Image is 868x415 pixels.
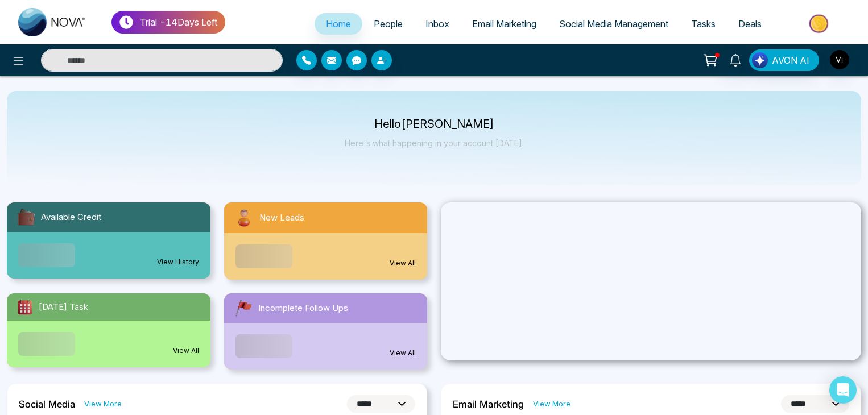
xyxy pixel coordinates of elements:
[374,18,403,30] span: People
[680,13,727,35] a: Tasks
[173,346,199,356] a: View All
[461,13,548,35] a: Email Marketing
[727,13,773,35] a: Deals
[691,18,716,30] span: Tasks
[16,207,36,227] img: availableCredit.svg
[362,13,414,35] a: People
[326,18,351,30] span: Home
[140,15,217,29] p: Trial - 14 Days Left
[41,211,101,224] span: Available Credit
[233,207,255,229] img: newLeads.svg
[18,8,86,36] img: Nova CRM Logo
[752,52,768,68] img: Lead Flow
[749,49,819,71] button: AVON AI
[157,257,199,267] a: View History
[217,202,435,280] a: New LeadsView All
[472,18,536,30] span: Email Marketing
[315,13,362,35] a: Home
[259,211,304,225] span: New Leads
[414,13,461,35] a: Inbox
[779,11,861,36] img: Market-place.gif
[548,13,680,35] a: Social Media Management
[772,53,809,67] span: AVON AI
[830,50,849,69] img: User Avatar
[390,258,416,268] a: View All
[84,399,122,409] a: View More
[258,302,348,315] span: Incomplete Follow Ups
[559,18,668,30] span: Social Media Management
[829,376,857,404] div: Open Intercom Messenger
[738,18,762,30] span: Deals
[390,348,416,358] a: View All
[19,399,75,410] h2: Social Media
[453,399,524,410] h2: Email Marketing
[16,298,34,316] img: todayTask.svg
[425,18,449,30] span: Inbox
[39,301,88,314] span: [DATE] Task
[533,399,571,409] a: View More
[217,293,435,370] a: Incomplete Follow UpsView All
[233,298,254,318] img: followUps.svg
[345,119,524,129] p: Hello [PERSON_NAME]
[345,138,524,148] p: Here's what happening in your account [DATE].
